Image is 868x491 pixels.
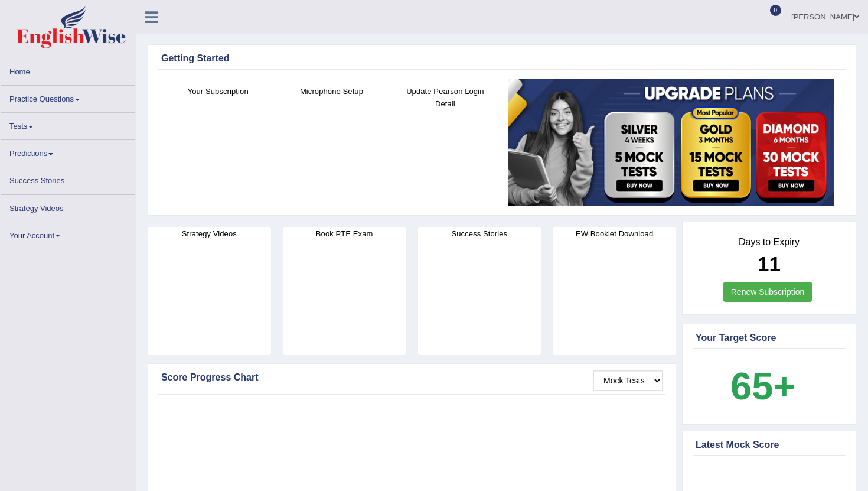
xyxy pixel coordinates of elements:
h4: Microphone Setup [280,85,382,97]
h4: Days to Expiry [696,237,843,248]
a: Success Stories [1,167,135,190]
div: Your Target Score [696,331,843,345]
a: Your Account [1,222,135,245]
a: Renew Subscription [723,282,812,302]
a: Tests [1,113,135,136]
a: Practice Questions [1,86,135,109]
a: Strategy Videos [1,195,135,218]
a: Home [1,58,135,82]
a: Predictions [1,140,135,163]
h4: Update Pearson Login Detail [394,85,496,110]
div: Latest Mock Score [696,438,843,452]
div: Getting Started [161,51,843,66]
h4: EW Booklet Download [553,227,676,240]
b: 11 [758,252,781,275]
div: Score Progress Chart [161,370,663,385]
b: 65+ [730,365,795,408]
h4: Book PTE Exam [283,227,406,240]
span: 0 [770,5,782,16]
h4: Success Stories [418,227,541,240]
img: small5.jpg [508,79,834,206]
h4: Strategy Videos [148,227,271,240]
h4: Your Subscription [167,85,269,97]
